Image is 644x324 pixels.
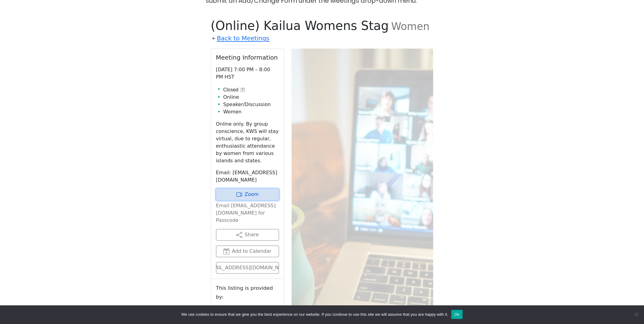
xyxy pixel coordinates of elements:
p: [DATE] 7:00 PM – 8:00 PM HST [216,66,279,81]
button: Share [216,229,279,241]
button: Closed [223,86,245,94]
button: Ok [451,310,463,319]
span: No [633,311,639,318]
p: Email [EMAIL_ADDRESS][DOMAIN_NAME] for Passcode [216,202,279,224]
span: (Online) Kailua Womens Stag [211,19,389,33]
p: Email: [EMAIL_ADDRESS][DOMAIN_NAME] [216,169,279,184]
li: Speaker/Discussion [223,101,279,108]
a: Zoom [216,189,279,201]
a: [EMAIL_ADDRESS][DOMAIN_NAME] [216,262,279,274]
a: Back to Meetings [217,33,270,44]
span: Closed [223,86,239,94]
li: Women [223,108,279,116]
small: Women [391,20,430,32]
button: Add to Calendar [216,246,279,257]
h2: Meeting Information [216,54,279,61]
li: Online [223,94,279,101]
p: Online only. By group conscience, KWS will stay virtual, due to regular, enthusiastic attendance ... [216,120,279,164]
span: We use cookies to ensure that we give you the best experience on our website. If you continue to ... [181,311,448,318]
small: This listing is provided by: [216,284,279,302]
